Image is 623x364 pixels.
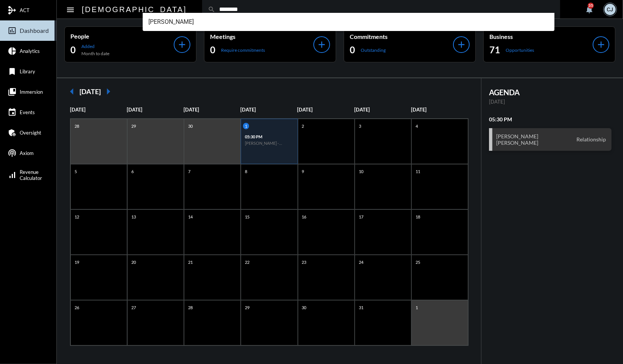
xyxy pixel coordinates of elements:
p: [DATE] [184,107,240,113]
p: 10 [357,168,365,175]
p: 23 [300,259,308,265]
p: Commitments [350,33,453,40]
mat-icon: podcasts [8,149,17,158]
p: 19 [73,259,81,265]
p: 1 [414,304,420,311]
span: Relationship [575,136,608,143]
span: Axiom [20,150,34,156]
p: [DATE] [297,107,354,113]
h2: [DEMOGRAPHIC_DATA] [82,3,187,15]
p: 2 [300,123,306,129]
p: 4 [414,123,420,129]
p: 28 [73,123,81,129]
mat-icon: notifications [585,5,594,14]
p: Business [489,33,593,40]
mat-icon: add [596,39,606,50]
mat-icon: bookmark [8,67,17,76]
p: Require commitments [221,47,265,53]
p: 14 [186,214,195,220]
mat-icon: add [316,39,327,50]
span: Immersion [20,89,43,95]
p: Month to date [81,51,109,56]
p: 9 [300,168,306,175]
h6: [PERSON_NAME] - [PERSON_NAME] - Relationship [245,141,293,146]
mat-icon: add [177,39,187,50]
p: [DATE] [70,107,127,113]
p: 8 [243,168,249,175]
p: 5 [73,168,79,175]
p: 17 [357,214,365,220]
p: 31 [357,304,365,311]
p: 18 [414,214,422,220]
p: [DATE] [489,99,612,105]
p: 16 [300,214,308,220]
p: 05:30 PM [245,134,293,139]
mat-icon: arrow_right [101,84,116,99]
p: 7 [186,168,192,175]
h2: 0 [350,44,355,56]
h2: [DATE] [79,87,101,96]
span: [PERSON_NAME] [149,13,549,31]
p: 1 [243,123,249,129]
p: 11 [414,168,422,175]
mat-icon: insert_chart_outlined [8,26,17,35]
p: 12 [73,214,81,220]
h2: 71 [489,44,500,56]
p: People [70,33,174,40]
span: ACT [20,7,30,13]
mat-icon: signal_cellular_alt [8,170,17,180]
p: [DATE] [127,107,184,113]
h2: 0 [70,44,76,56]
p: 29 [243,304,251,311]
mat-icon: collections_bookmark [8,87,17,96]
p: [DATE] [411,107,468,113]
h3: [PERSON_NAME] [PERSON_NAME] [496,133,538,146]
mat-icon: add [456,39,467,50]
p: Opportunities [506,47,534,53]
p: 25 [414,259,422,265]
span: Oversight [20,130,41,136]
p: 3 [357,123,363,129]
p: 15 [243,214,251,220]
p: 13 [129,214,138,220]
p: [DATE] [354,107,411,113]
p: Meetings [210,33,313,40]
mat-icon: Side nav toggle icon [66,5,75,14]
p: 29 [129,123,138,129]
div: 35 [588,3,594,9]
span: Events [20,109,35,115]
p: 21 [186,259,195,265]
button: Toggle sidenav [63,2,78,17]
mat-icon: search [208,6,215,13]
p: 26 [73,304,81,311]
p: 22 [243,259,251,265]
mat-icon: mediation [8,6,17,15]
p: 20 [129,259,138,265]
h2: 05:30 PM [489,116,612,122]
div: CJ [604,4,616,15]
mat-icon: arrow_left [64,84,79,99]
p: 24 [357,259,365,265]
p: Outstanding [361,47,386,53]
h2: AGENDA [489,88,612,97]
p: 27 [129,304,138,311]
p: Added [81,43,109,49]
h2: 0 [210,44,215,56]
p: 6 [129,168,136,175]
p: 28 [186,304,195,311]
mat-icon: event [8,108,17,117]
span: Dashboard [20,27,49,34]
p: [DATE] [240,107,297,113]
p: 30 [186,123,195,129]
mat-icon: admin_panel_settings [8,128,17,137]
mat-icon: pie_chart [8,46,17,56]
span: Revenue Calculator [20,169,42,181]
p: 30 [300,304,308,311]
span: Library [20,68,35,74]
span: Analytics [20,48,40,54]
